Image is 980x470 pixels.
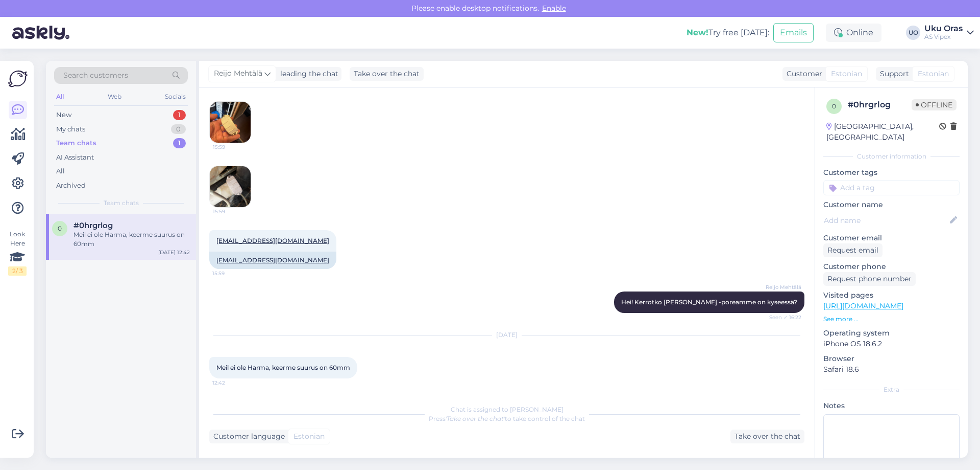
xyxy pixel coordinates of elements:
div: leading the chat [276,69,338,79]
a: [URL][DOMAIN_NAME] [823,301,903,310]
span: 12:42 [212,379,251,387]
span: Reijo Mehtälä [214,68,262,79]
span: Chat is assigned to [PERSON_NAME] [451,406,563,413]
div: Extra [823,385,960,394]
div: [DATE] 12:42 [158,249,190,256]
a: Uku OrasAS Vipex [924,25,974,41]
div: AI Assistant [56,152,94,163]
span: Enable [539,4,569,13]
div: Take over the chat [350,67,424,81]
div: My chats [56,124,85,135]
div: Support [876,69,909,79]
span: Search customers [63,70,128,81]
button: Emails [773,23,814,42]
i: 'Take over the chat' [446,415,505,422]
span: 0 [58,225,62,232]
div: Meil ei ole Harma, keerme suurus on 60mm [73,230,190,249]
img: Attachment [210,102,251,143]
div: 1 [173,138,186,148]
span: Estonian [293,431,325,442]
p: Customer phone [823,261,960,272]
div: Customer information [823,152,960,161]
span: 15:59 [212,270,251,277]
p: Operating system [823,328,960,339]
div: Uku Oras [924,25,963,33]
div: Archived [56,181,86,191]
span: Hei! Kerrotko [PERSON_NAME] -poreamme on kyseessä? [621,298,797,306]
div: All [54,90,66,103]
span: Team chats [104,198,139,208]
span: Reijo Mehtälä [763,283,801,291]
div: Web [106,90,124,103]
span: Seen ✓ 16:22 [763,314,801,321]
div: Take over the chat [730,430,804,443]
div: [DATE] [209,330,804,340]
span: 15:59 [213,143,251,151]
span: Estonian [918,69,949,79]
a: [EMAIL_ADDRESS][DOMAIN_NAME] [216,237,329,244]
p: iPhone OS 18.6.2 [823,339,960,349]
p: Customer email [823,233,960,243]
div: Request email [823,243,883,257]
div: Online [826,24,881,42]
p: Notes [823,400,960,411]
input: Add a tag [823,180,960,195]
p: See more ... [823,315,960,324]
div: Look Here [8,230,27,276]
span: 15:59 [213,208,251,215]
span: #0hrgrlog [73,221,113,230]
b: New! [687,28,708,37]
div: Socials [163,90,188,103]
div: Customer [782,69,822,79]
div: Try free [DATE]: [687,27,769,39]
div: AS Vipex [924,33,963,41]
span: 0 [832,102,836,110]
div: 2 / 3 [8,266,27,276]
div: Customer language [209,431,285,442]
p: Visited pages [823,290,960,301]
span: Press to take control of the chat [429,415,585,422]
span: Offline [912,99,957,110]
img: Attachment [210,166,251,207]
input: Add name [824,215,948,226]
div: [GEOGRAPHIC_DATA], [GEOGRAPHIC_DATA] [826,121,939,143]
div: UO [906,26,920,40]
span: Estonian [831,69,862,79]
div: 0 [171,124,186,135]
div: New [56,110,71,120]
p: Browser [823,353,960,364]
div: All [56,166,65,176]
p: Customer name [823,199,960,210]
div: Team chats [56,138,96,148]
a: [EMAIL_ADDRESS][DOMAIN_NAME] [216,256,329,264]
div: 1 [173,110,186,120]
p: Safari 18.6 [823,364,960,375]
p: Customer tags [823,167,960,178]
span: Meil ei ole Harma, keerme suurus on 60mm [216,364,350,371]
div: # 0hrgrlog [848,99,912,111]
img: Askly Logo [8,69,28,88]
div: Request phone number [823,272,916,286]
